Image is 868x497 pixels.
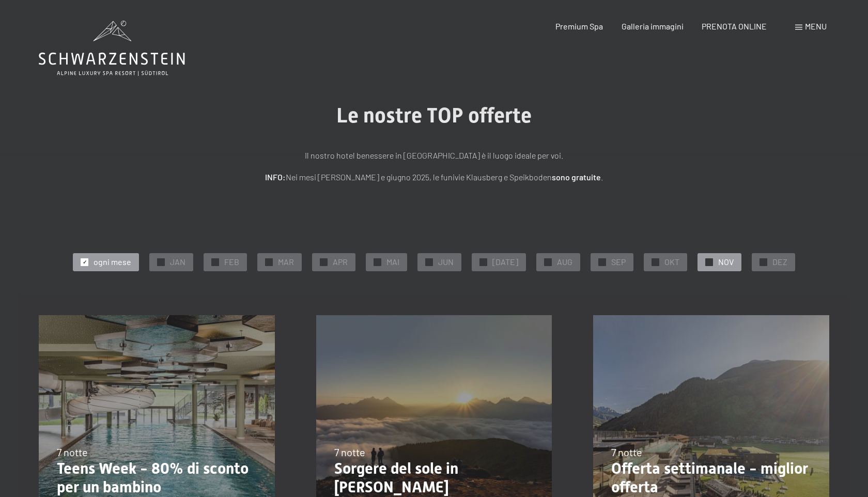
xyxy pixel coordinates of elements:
[772,256,787,268] span: DEZ
[762,258,766,266] span: ✓
[336,103,532,128] span: Le nostre TOP offerte
[482,258,486,266] span: ✓
[654,258,658,266] span: ✓
[427,258,431,266] span: ✓
[492,256,518,268] span: [DATE]
[94,256,131,268] span: ogni mese
[265,172,286,182] strong: INFO:
[664,256,679,268] span: OKT
[386,256,399,268] span: MAI
[57,459,257,496] p: Teens Week - 80% di sconto per un bambino
[707,258,711,266] span: ✓
[611,459,811,496] p: Offerta settimanale - miglior offerta
[334,446,365,458] span: 7 notte
[805,21,827,31] span: Menu
[546,258,550,266] span: ✓
[159,258,163,266] span: ✓
[376,258,380,266] span: ✓
[702,21,767,31] a: PRENOTA ONLINE
[622,21,684,31] a: Galleria immagini
[176,149,692,162] p: Il nostro hotel benessere in [GEOGRAPHIC_DATA] è il luogo ideale per voi.
[176,170,692,184] p: Nei mesi [PERSON_NAME] e giugno 2025, le funivie Klausberg e Speikboden .
[600,258,605,266] span: ✓
[278,256,294,268] span: MAR
[611,446,642,458] span: 7 notte
[552,172,601,182] strong: sono gratuite
[333,256,348,268] span: APR
[322,258,326,266] span: ✓
[57,446,88,458] span: 7 notte
[224,256,239,268] span: FEB
[170,256,185,268] span: JAN
[557,256,572,268] span: AUG
[213,258,218,266] span: ✓
[83,258,87,266] span: ✓
[555,21,603,31] a: Premium Spa
[611,256,626,268] span: SEP
[267,258,271,266] span: ✓
[718,256,734,268] span: NOV
[438,256,454,268] span: JUN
